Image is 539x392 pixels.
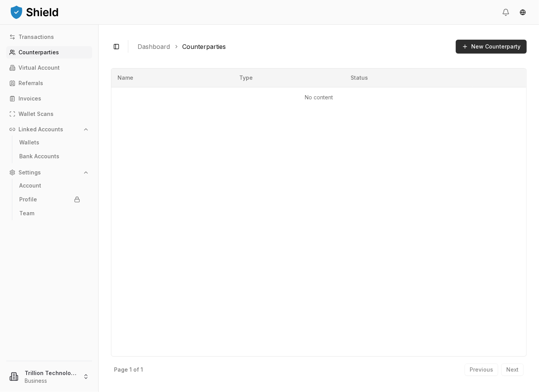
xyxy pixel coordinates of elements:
[18,96,41,101] p: Invoices
[16,179,83,192] a: Account
[118,94,520,101] p: No content
[19,183,41,188] p: Account
[25,377,77,385] p: Business
[18,50,59,55] p: Counterparties
[9,4,59,20] img: ShieldPay Logo
[141,367,143,372] p: 1
[6,166,92,179] button: Settings
[6,77,92,89] a: Referrals
[19,140,39,145] p: Wallets
[345,69,473,87] th: Status
[3,364,95,389] button: Trillion Technologies and Trading LLCBusiness
[16,193,83,206] a: Profile
[6,123,92,136] button: Linked Accounts
[25,369,77,377] p: Trillion Technologies and Trading LLC
[19,154,59,159] p: Bank Accounts
[19,197,37,202] p: Profile
[18,127,63,132] p: Linked Accounts
[182,42,226,51] a: Counterparties
[18,65,60,70] p: Virtual Account
[6,108,92,120] a: Wallet Scans
[233,69,345,87] th: Type
[16,207,83,219] a: Team
[6,92,92,105] a: Invoices
[18,34,54,40] p: Transactions
[16,150,83,162] a: Bank Accounts
[6,62,92,74] a: Virtual Account
[18,80,43,86] p: Referrals
[456,40,527,54] button: New Counterparty
[18,111,54,117] p: Wallet Scans
[6,46,92,59] a: Counterparties
[111,69,233,87] th: Name
[19,211,34,216] p: Team
[16,136,83,149] a: Wallets
[138,42,170,51] a: Dashboard
[129,367,132,372] p: 1
[114,367,128,372] p: Page
[133,367,139,372] p: of
[18,170,41,175] p: Settings
[138,42,450,51] nav: breadcrumb
[6,31,92,43] a: Transactions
